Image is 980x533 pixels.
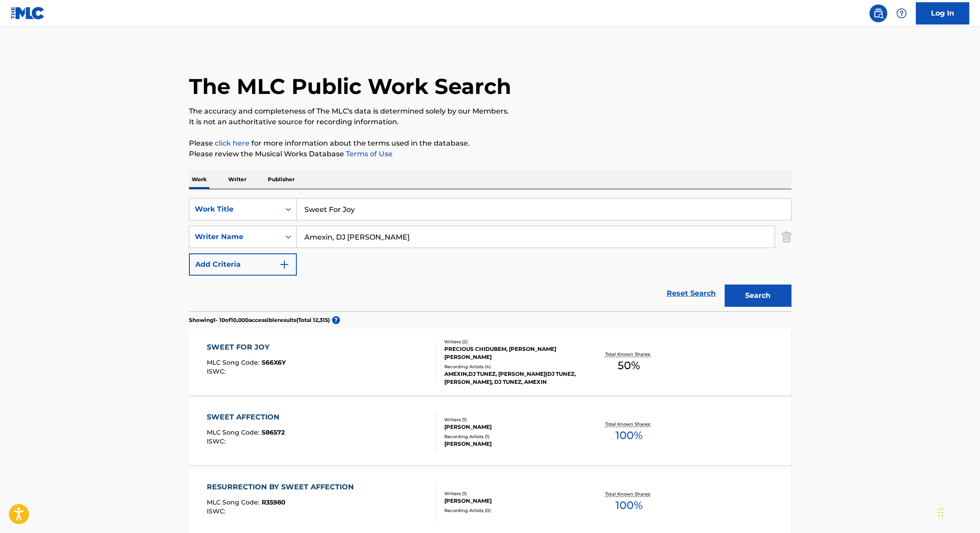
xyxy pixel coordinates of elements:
span: S66X6Y [262,358,286,366]
div: [PERSON_NAME] [444,440,579,448]
span: MLC Song Code : [207,358,262,366]
div: Recording Artists ( 1 ) [444,433,579,440]
div: Help [893,4,910,22]
a: Public Search [869,4,887,22]
a: Reset Search [662,284,720,303]
img: 9d2ae6d4665cec9f34b9.svg [279,259,290,270]
p: Publisher [265,170,297,189]
span: ISWC : [207,437,228,445]
span: S86572 [262,428,285,436]
span: MLC Song Code : [207,498,262,506]
div: SWEET FOR JOY [207,342,286,353]
span: ? [332,316,340,324]
p: Writer [226,170,249,189]
a: click here [215,139,250,147]
span: ISWC : [207,367,228,375]
div: Writers ( 2 ) [444,338,579,345]
span: 50 % [618,358,640,374]
a: SWEET FOR JOYMLC Song Code:S66X6YISWC:Writers (2)PRECIOUS CHIDUBEM, [PERSON_NAME] [PERSON_NAME]Re... [189,329,791,395]
p: Work [189,170,209,189]
p: The accuracy and completeness of The MLC's data is determined solely by our Members. [189,106,791,117]
img: Delete Criterion [782,226,791,248]
div: PRECIOUS CHIDUBEM, [PERSON_NAME] [PERSON_NAME] [444,345,579,361]
div: [PERSON_NAME] [444,423,579,431]
div: Work Title [195,204,275,215]
div: SWEET AFFECTION [207,412,285,423]
a: SWEET AFFECTIONMLC Song Code:S86572ISWC:Writers (1)[PERSON_NAME]Recording Artists (1)[PERSON_NAME... [189,399,791,465]
p: Showing 1 - 10 of 10,000 accessible results (Total 12,315 ) [189,316,330,324]
div: Writers ( 1 ) [444,416,579,423]
div: Writer Name [195,232,275,242]
form: Search Form [189,198,791,311]
span: 100 % [615,497,643,513]
span: R35980 [262,498,286,506]
span: 100 % [615,427,643,443]
span: MLC Song Code : [207,428,262,436]
p: Total Known Shares: [605,351,653,358]
iframe: Chat Widget [935,490,980,533]
span: ISWC : [207,507,228,515]
button: Add Criteria [189,253,297,276]
h1: The MLC Public Work Search [189,73,511,100]
p: Total Known Shares: [605,421,653,427]
img: search [873,8,884,19]
div: RESURRECTION BY SWEET AFFECTION [207,482,358,492]
div: Drag [938,499,943,526]
div: [PERSON_NAME] [444,497,579,505]
p: Please review the Musical Works Database [189,149,791,159]
div: Recording Artists ( 4 ) [444,363,579,370]
a: Terms of Use [344,150,393,158]
img: help [896,8,907,19]
img: MLC Logo [11,7,45,20]
button: Search [725,285,791,307]
div: AMEXIN,DJ TUNEZ, [PERSON_NAME]|DJ TUNEZ, [PERSON_NAME], DJ TUNEZ, AMEXIN [444,370,579,386]
p: Please for more information about the terms used in the database. [189,138,791,149]
p: Total Known Shares: [605,491,653,497]
div: Recording Artists ( 0 ) [444,507,579,514]
a: Log In [916,2,969,24]
p: It is not an authoritative source for recording information. [189,117,791,127]
div: Writers ( 1 ) [444,490,579,497]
